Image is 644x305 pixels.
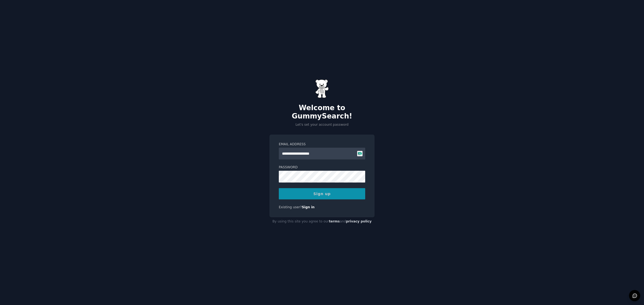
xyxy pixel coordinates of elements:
[279,165,365,170] label: Password
[329,220,340,223] a: terms
[346,220,372,223] a: privacy policy
[315,79,329,98] img: Gummy Bear
[279,205,302,209] span: Existing user?
[269,122,375,127] p: Let's set your account password
[269,217,375,226] div: By using this site you agree to our and
[302,205,315,209] a: Sign in
[269,104,375,121] h2: Welcome to GummySearch!
[279,142,365,147] label: Email Address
